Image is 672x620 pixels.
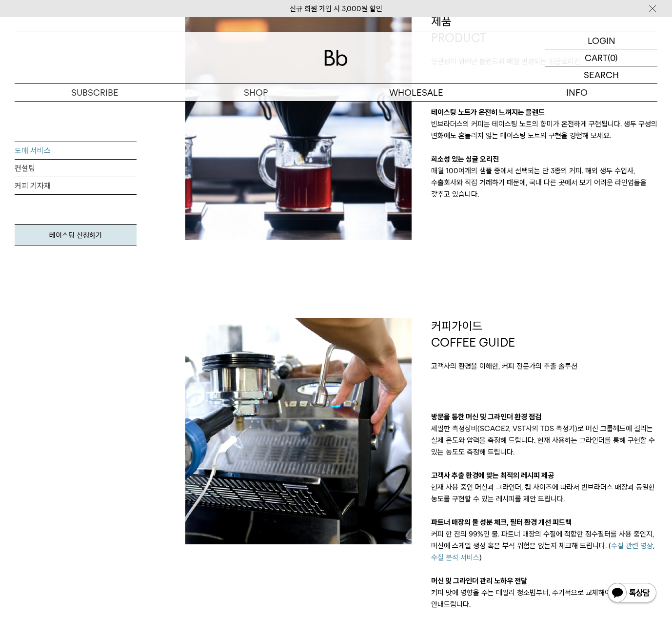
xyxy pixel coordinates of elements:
[585,49,608,66] p: CART
[431,481,657,505] p: 현재 사용 중인 머신과 그라인더, 컵 사이즈에 따라서 빈브라더스 매장과 동일한 농도를 구현할 수 있는 레시피를 제안 드립니다.
[431,553,479,562] a: 수질 분석 서비스
[608,49,618,66] p: (0)
[15,160,137,177] a: 컨설팅
[431,153,657,165] p: 희소성 있는 싱글 오리진
[497,84,658,101] p: INFO
[324,50,348,66] img: 로고
[431,587,657,610] p: 커피 맛에 영향을 주는 데일리 청소법부터, 주기적으로 교체해야 하는 소모품도 안내드립니다.
[15,224,137,246] a: 테이스팅 신청하기
[431,575,657,587] p: 머신 및 그라인더 관리 노하우 전달
[431,423,657,458] p: 세밀한 측정장비(SCACE2, VST사의 TDS 측정기)로 머신 그룹헤드에 걸리는 실제 온도와 압력을 측정해 드립니다. 현재 사용하는 그라인더를 통해 구현할 수 있는 농도도 ...
[176,84,336,101] a: SHOP
[607,582,657,605] img: 카카오톡 채널 1:1 채팅 버튼
[15,142,137,160] a: 도매 서비스
[588,32,615,49] p: LOGIN
[431,470,657,481] p: 고객사 추출 환경에 맞는 최적의 레시피 제공
[15,84,176,101] a: SUBSCRIBE
[584,66,619,83] p: SEARCH
[431,106,657,118] p: 테이스팅 노트가 온전히 느껴지는 블렌드
[290,4,382,13] a: 신규 회원 가입 시 3,000원 할인
[431,165,657,200] p: 매월 100여개의 샘플 중에서 선택되는 단 3종의 커피. 해외 생두 수입사, 수출회사와 직접 거래하기 때문에, 국내 다른 곳에서 보기 어려운 라인업들을 갖추고 있습니다.
[545,49,657,66] a: CART (0)
[431,318,657,351] p: 커피가이드 COFFEE GUIDE
[431,118,657,142] p: 빈브라더스의 커피는 테이스팅 노트의 향미가 온전하게 구현됩니다. 생두 구성의 변화에도 흔들리지 않는 테이스팅 노트의 구현을 경험해 보세요.
[611,541,653,550] a: 수질 관련 영상
[545,32,657,49] a: LOGIN
[431,528,657,563] p: 커피 한 잔의 99%인 물. 파트너 매장의 수질에 적합한 정수필터를 사용 중인지, 머신에 스케일 생성 혹은 부식 위험은 없는지 체크해 드립니다. ( , )
[15,177,137,195] a: 커피 기자재
[431,517,657,528] p: 파트너 매장의 물 성분 체크, 필터 환경 개선 피드백
[431,411,657,423] p: 방문을 통한 머신 및 그라인더 환경 점검
[336,84,497,101] p: WHOLESALE
[431,360,657,372] p: 고객사의 환경을 이해한, 커피 전문가의 추출 솔루션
